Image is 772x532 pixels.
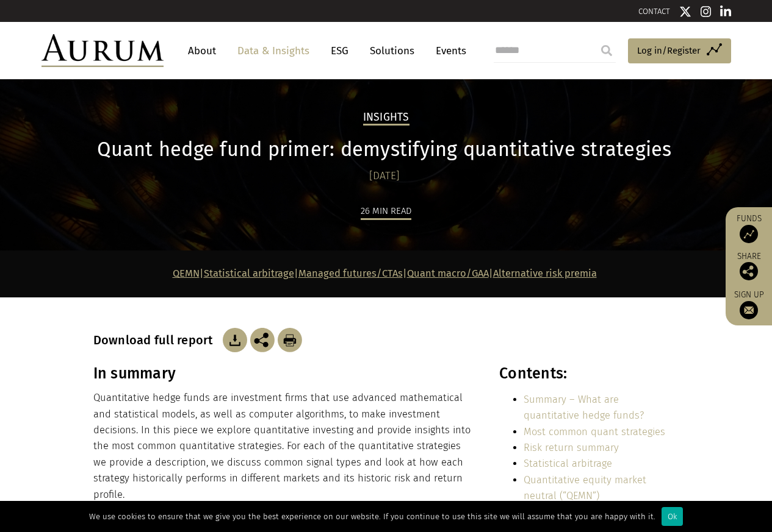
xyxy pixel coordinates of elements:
[325,40,355,62] a: ESG
[679,5,691,18] img: Twitter icon
[524,442,619,453] a: Risk return summary
[740,225,758,243] img: Access Funds
[93,333,220,347] h3: Download full report
[364,40,420,62] a: Solutions
[720,5,731,18] img: Linkedin icon
[204,268,294,279] a: Statistical arbitrage
[594,38,619,63] input: Submit
[430,40,466,62] a: Events
[524,474,646,502] a: Quantitative equity market neutral (“QEMN”)
[662,507,683,526] div: Ok
[41,34,164,67] img: Aurum
[182,40,222,62] a: About
[524,458,612,469] a: Statistical arbitrage
[524,426,665,438] a: Most common quant strategies
[638,7,670,16] a: CONTACT
[628,38,731,64] a: Log in/Register
[637,43,701,58] span: Log in/Register
[250,328,275,352] img: Share this post
[93,168,676,185] div: [DATE]
[701,5,712,18] img: Instagram icon
[93,364,473,383] h3: In summary
[278,328,302,352] img: Download Article
[173,268,200,279] a: QEMN
[732,213,766,243] a: Funds
[298,268,403,279] a: Managed futures/CTAs
[732,252,766,280] div: Share
[740,262,758,280] img: Share this post
[93,390,473,503] p: Quantitative hedge funds are investment firms that use advanced mathematical and statistical mode...
[361,204,411,220] div: 26 min read
[524,394,644,421] a: Summary – What are quantitative hedge funds?
[363,111,409,126] h2: Insights
[493,268,597,279] a: Alternative risk premia
[407,268,489,279] a: Quant macro/GAA
[732,289,766,319] a: Sign up
[223,328,247,352] img: Download Article
[231,40,316,62] a: Data & Insights
[93,138,676,161] h1: Quant hedge fund primer: demystifying quantitative strategies
[173,268,597,279] strong: | | | |
[740,301,758,319] img: Sign up to our newsletter
[499,364,676,383] h3: Contents:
